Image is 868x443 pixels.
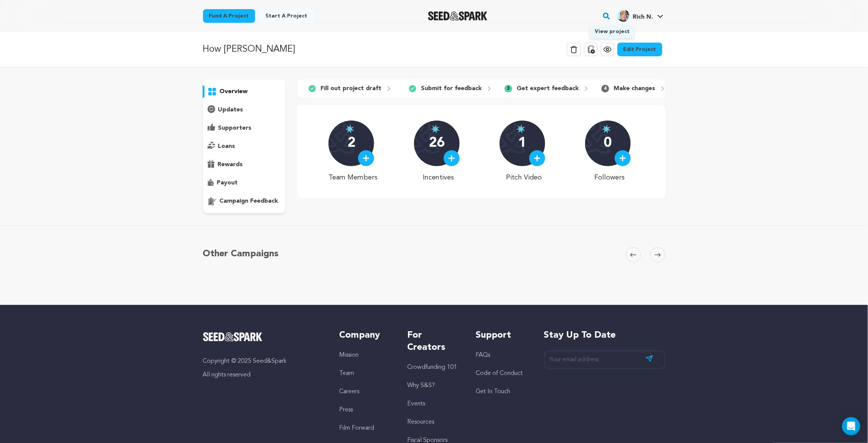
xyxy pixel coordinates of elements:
p: Followers [585,172,634,183]
a: FAQs [476,352,490,358]
h5: For Creators [408,329,460,354]
p: supporters [218,124,252,133]
input: Your email address [544,351,665,369]
p: Team Members [328,172,378,183]
p: overview [220,87,248,96]
p: Make changes [614,84,655,93]
img: plus.svg [534,155,541,162]
a: Crowdfunding 101 [408,364,457,370]
a: Code of Conduct [476,370,523,376]
p: Submit for feedback [421,84,482,93]
p: How [PERSON_NAME] [203,43,295,56]
a: Edit Project [617,43,662,56]
img: Seed&Spark Logo [203,332,263,341]
img: plus.svg [448,155,455,162]
p: All rights reserved [203,370,324,379]
p: updates [218,105,243,114]
a: Mission [339,352,359,358]
p: Incentives [414,172,463,183]
h5: Company [339,329,392,341]
p: loans [218,142,235,151]
a: Seed&Spark Homepage [428,11,488,21]
button: campaign feedback [203,195,286,207]
p: campaign feedback [220,197,278,206]
a: Start a project [260,9,314,23]
span: 4 [601,85,609,92]
div: Open Intercom Messenger [842,417,860,435]
a: Seed&Spark Homepage [203,332,324,341]
p: Pitch Video [500,172,549,183]
span: 3 [505,85,512,92]
button: rewards [203,159,286,171]
span: Rich N. [633,14,653,20]
div: Rich N.'s Profile [617,10,653,22]
button: supporters [203,122,286,134]
img: 23073e1992c85536.jpg [617,10,630,22]
a: Press [339,407,353,413]
p: Copyright © 2025 Seed&Spark [203,357,324,366]
a: Events [408,401,425,407]
p: 0 [604,136,612,151]
h5: Other Campaigns [203,247,279,261]
p: 26 [429,136,445,151]
p: payout [217,178,238,187]
img: plus.svg [363,155,370,162]
button: updates [203,104,286,116]
p: 2 [348,136,355,151]
h5: Stay up to date [544,329,665,341]
a: Resources [408,419,435,425]
a: Careers [339,389,359,395]
a: Fund a project [203,9,255,23]
img: Seed&Spark Logo Dark Mode [428,11,488,21]
span: Rich N.'s Profile [616,8,665,24]
h5: Support [476,329,528,341]
button: loans [203,140,286,152]
p: 1 [519,136,527,151]
a: Film Forward [339,425,374,431]
button: overview [203,86,286,98]
button: payout [203,177,286,189]
img: plus.svg [619,155,626,162]
p: Fill out project draft [321,84,381,93]
a: Team [339,370,354,376]
p: Get expert feedback [517,84,579,93]
p: rewards [218,160,243,169]
a: Get In Touch [476,389,510,395]
a: Rich N.'s Profile [616,8,665,22]
a: Why S&S? [408,383,435,389]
